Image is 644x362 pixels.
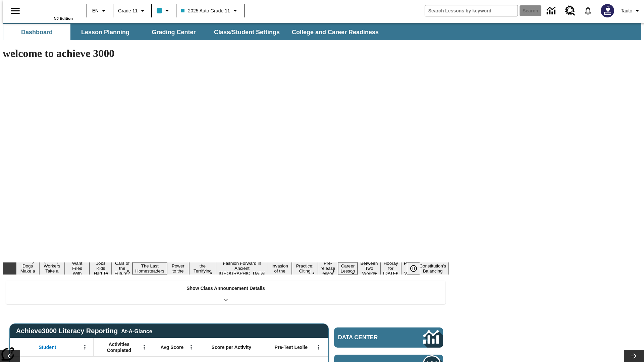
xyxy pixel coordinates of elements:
button: Slide 9 Fashion Forward in Ancient Rome [216,260,268,277]
button: Slide 12 Pre-release lesson [318,260,338,277]
a: Notifications [579,2,597,19]
a: Data Center [334,327,443,348]
button: Open Menu [80,342,90,352]
div: Home [29,2,73,20]
button: College and Career Readiness [286,24,384,40]
button: Slide 15 Hooray for Constitution Day! [380,260,401,277]
div: Show Class Announcement Details [6,281,445,304]
span: Pre-Test Lexile [275,344,308,350]
span: Activities Completed [97,341,141,353]
span: 2025 Auto Grade 11 [181,7,230,14]
div: Pause [407,262,427,275]
button: Slide 11 Mixed Practice: Citing Evidence [292,257,318,280]
button: Open Menu [186,342,196,352]
button: Slide 1 Diving Dogs Make a Splash [16,257,39,280]
span: Student [39,344,56,350]
button: Slide 8 Attack of the Terrifying Tomatoes [189,257,216,280]
button: Class: 2025 Auto Grade 11, Select your class [178,5,241,17]
h1: welcome to achieve 3000 [3,47,449,60]
span: Achieve3000 Literacy Reporting [16,327,152,335]
button: Slide 5 Cars of the Future? [112,260,132,277]
a: Home [29,3,73,16]
button: Slide 2 Labor Day: Workers Take a Stand [39,257,64,280]
button: Class color is light blue. Change class color [154,5,174,17]
button: Lesson carousel, Next [624,350,644,362]
button: Grade: Grade 11, Select a grade [115,5,149,17]
button: Slide 4 Dirty Jobs Kids Had To Do [90,255,112,282]
button: Class/Student Settings [209,24,285,40]
span: Avg Score [160,344,183,350]
button: Lesson Planning [72,24,139,40]
a: Resource Center, Will open in new tab [561,2,579,20]
button: Open Menu [314,342,324,352]
button: Slide 10 The Invasion of the Free CD [268,257,292,280]
button: Open side menu [5,1,25,21]
button: Pause [407,262,420,275]
button: Slide 6 The Last Homesteaders [132,262,167,275]
span: Grade 11 [118,7,138,14]
p: Show Class Announcement Details [186,285,265,292]
button: Open Menu [139,342,149,352]
button: Grading Center [140,24,207,40]
button: Select a new avatar [597,2,618,19]
img: Avatar [601,4,614,17]
button: Slide 7 Solar Power to the People [167,257,189,280]
button: Slide 14 Between Two Worlds [358,260,380,277]
a: Data Center [543,2,561,20]
input: search field [425,5,518,16]
span: EN [92,7,99,14]
button: Slide 16 Point of View [401,260,417,277]
button: Language: EN, Select a language [89,5,111,17]
button: Slide 3 Do You Want Fries With That? [65,255,90,282]
span: Score per Activity [212,344,252,350]
button: Slide 13 Career Lesson [338,262,358,275]
span: Tauto [621,7,632,14]
button: Dashboard [3,24,70,40]
div: SubNavbar [3,24,385,40]
span: Data Center [338,334,401,341]
button: Profile/Settings [618,5,644,17]
button: Slide 17 The Constitution's Balancing Act [417,257,449,280]
div: SubNavbar [3,23,641,40]
div: At-A-Glance [121,327,152,335]
span: NJ Edition [54,16,73,20]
